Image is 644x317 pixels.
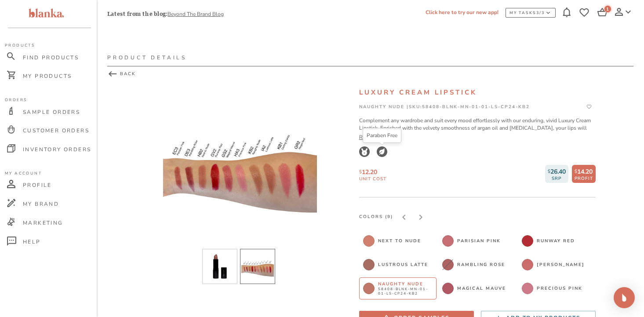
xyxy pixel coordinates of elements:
li: slide item 1 [202,249,237,284]
span: Naughty Nude [378,281,433,287]
img: Paraben Free [377,146,387,157]
span: [PERSON_NAME] [537,262,585,268]
span: 14.20 [577,168,593,176]
span: $ [548,168,550,175]
button: Rambling Rose [438,254,516,276]
span: PROFIT [575,176,593,181]
button: Magical Mauve [438,277,516,299]
span: BACK [107,69,633,79]
span: 58408-BLNK-MN-01-01-LS-CP24-KB2 [378,287,433,296]
li: slide item 2 [240,249,275,284]
button: Next to Nude [359,230,437,252]
span: 12.20 [362,168,377,176]
span: $ [359,169,362,175]
span: Rambling Rose [457,262,505,268]
div: MY TASKS 3 /3 [509,10,545,15]
span: SRP [552,176,561,181]
button: [PERSON_NAME] [518,254,596,276]
span: Next to Nude [378,238,421,244]
button: Parisian Pink [438,230,516,252]
span: Complement any wardrobe and suit every mood effortlessly with our enduring, vivid Luxury Cream Li... [359,117,596,167]
span: Naughty Nude | SKU: 58408-BLNK-MN-01-01-LS-CP24-KB2 [359,104,530,110]
p: Latest from the blog: [107,10,167,18]
button: Runway Red [518,230,596,252]
button: Lustrous Latte [359,254,437,276]
span: Read more [359,134,596,141]
span: Lustrous Latte [378,262,428,268]
a: 1 [597,8,608,21]
span: Runway Red [537,238,575,244]
button: Naughty Nude58408-BLNK-MN-01-01-LS-CP24-KB2 [359,277,437,299]
button: Precious Pink [518,277,596,299]
p: Product Details [107,54,187,62]
span: Paraben Free [367,132,397,139]
button: MY TASKS3/3 [506,8,556,18]
div: 1 [604,5,611,13]
a: Beyond The Brand Blog [167,11,224,18]
span: unit cost [359,176,386,182]
span: $ [575,168,577,175]
div: Open Intercom Messenger [614,287,635,308]
span: COLORS ( 9 ) [359,214,393,220]
span: 26.40 [550,168,566,176]
a: Click here to try our new app! [426,9,498,16]
img: Cruelty Free [359,146,370,157]
span: Parisian Pink [457,238,501,244]
h1: Luxury Cream Lipstick [359,88,596,97]
span: Precious Pink [537,285,582,291]
span: Magical Mauve [457,285,506,291]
